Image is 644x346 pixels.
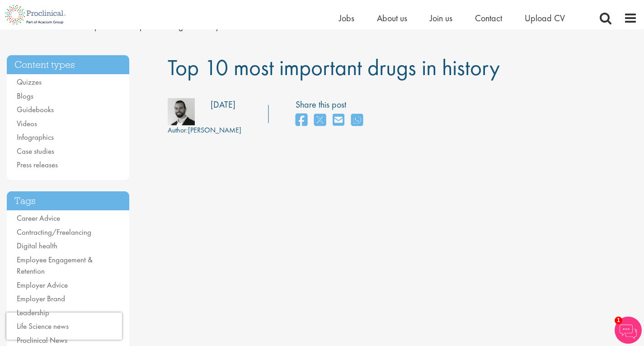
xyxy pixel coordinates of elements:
a: Jobs [339,12,354,24]
div: [PERSON_NAME] [168,125,241,136]
h3: Tags [7,191,129,211]
a: Digital health [17,241,57,251]
a: Upload CV [525,12,565,24]
h3: Content types [7,55,129,75]
label: Share this post [296,98,367,111]
a: Blogs [17,91,33,101]
a: Join us [430,12,452,24]
a: share on twitter [314,111,326,130]
a: Press releases [17,160,58,170]
a: Infographics [17,132,54,142]
a: Employee Engagement & Retention [17,255,93,276]
a: Employer Advice [17,280,68,290]
a: Guidebooks [17,104,54,114]
span: 1 [615,317,622,324]
img: 76d2c18e-6ce3-4617-eefd-08d5a473185b [168,98,195,125]
div: [DATE] [211,98,235,111]
a: Quizzes [17,77,42,87]
a: share on email [333,111,344,130]
a: Career Advice [17,213,60,223]
a: Case studies [17,146,54,156]
a: Employer Brand [17,294,65,303]
span: Top 10 most important drugs in history [168,53,500,82]
a: share on facebook [296,111,307,130]
a: Contact [475,12,502,24]
span: Author: [168,125,188,135]
a: Leadership [17,308,49,318]
a: Proclinical News [17,335,67,345]
a: Videos [17,118,37,128]
img: Chatbot [615,317,642,344]
iframe: reCAPTCHA [6,313,122,340]
a: Contracting/Freelancing [17,227,91,237]
a: share on whats app [351,111,363,130]
a: About us [377,12,407,24]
